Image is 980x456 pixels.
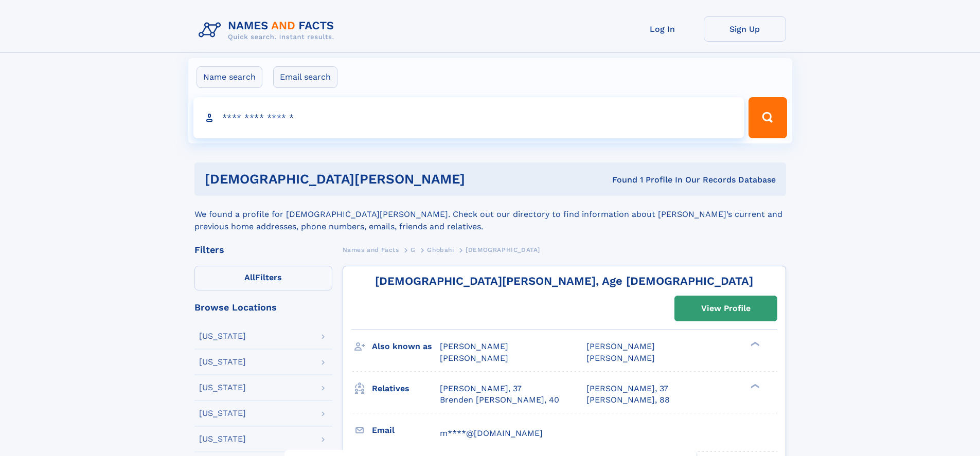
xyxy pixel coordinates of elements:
a: Ghobahi [427,243,454,256]
a: [DEMOGRAPHIC_DATA][PERSON_NAME], Age [DEMOGRAPHIC_DATA] [375,275,753,287]
input: search input [193,97,744,138]
label: Email search [273,66,337,88]
span: Ghobahi [427,246,454,253]
button: Search Button [749,97,787,138]
div: [US_STATE] [199,358,246,366]
a: G [411,243,416,256]
a: [PERSON_NAME], 37 [586,383,668,394]
div: [US_STATE] [199,384,246,392]
div: [US_STATE] [199,409,246,417]
a: [PERSON_NAME], 88 [586,394,670,406]
a: Sign Up [704,16,786,42]
h3: Relatives [372,380,440,397]
div: [US_STATE] [199,332,246,340]
a: [PERSON_NAME], 37 [440,383,522,394]
a: View Profile [675,296,777,321]
div: ❯ [748,341,760,348]
span: All [244,272,255,282]
span: G [411,246,416,253]
a: Log In [621,16,704,42]
h3: Also known as [372,338,440,355]
div: [US_STATE] [199,435,246,443]
div: Browse Locations [194,303,332,312]
label: Name search [197,66,262,88]
span: [PERSON_NAME] [440,353,508,363]
div: We found a profile for [DEMOGRAPHIC_DATA][PERSON_NAME]. Check out our directory to find informati... [194,196,786,233]
div: Filters [194,245,332,254]
img: Logo Names and Facts [194,16,343,44]
div: Found 1 Profile In Our Records Database [539,174,776,186]
h3: Email [372,422,440,439]
span: [DEMOGRAPHIC_DATA] [466,246,540,253]
div: ❯ [748,382,760,389]
a: Brenden [PERSON_NAME], 40 [440,394,559,406]
span: [PERSON_NAME] [586,341,655,351]
h1: [DEMOGRAPHIC_DATA][PERSON_NAME] [205,173,539,186]
span: [PERSON_NAME] [440,341,508,351]
span: [PERSON_NAME] [586,353,655,363]
div: View Profile [701,297,751,320]
a: Names and Facts [343,243,399,256]
label: Filters [194,266,332,290]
